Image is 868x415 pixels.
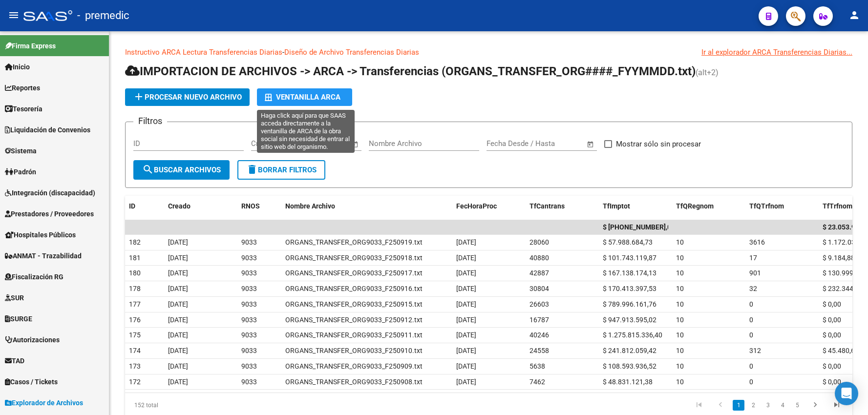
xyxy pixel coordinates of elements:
span: Procesar nuevo archivo [133,93,242,102]
span: 26603 [529,300,549,308]
span: [DATE] [168,300,188,308]
span: ORGANS_TRANSFER_ORG9033_F250912.txt [285,316,423,324]
li: page 4 [775,397,790,414]
span: $ 1.275.815.336,40 [603,331,662,339]
span: $ 0,00 [823,362,841,370]
span: TfTrfnom [823,202,852,210]
span: $ 789.996.161,76 [603,300,656,308]
span: $ 167.138.174,13 [603,269,656,277]
span: ORGANS_TRANSFER_ORG9033_F250917.txt [285,269,423,277]
span: 9033 [241,238,257,246]
span: $ 33.037.859.084,02 [603,223,675,231]
span: $ 0,00 [823,316,841,324]
span: 9033 [241,316,257,324]
datatable-header-cell: TfQRegnom [672,196,745,217]
mat-icon: delete [246,164,258,175]
span: $ 101.743.119,87 [603,254,656,262]
span: 9033 [241,254,257,262]
button: Open calendar [350,139,361,150]
span: (alt+2) [696,68,719,77]
span: Explorador de Archivos [5,397,83,408]
span: 10 [676,316,684,324]
span: IMPORTACION DE ARCHIVOS -> ARCA -> Transferencias (ORGANS_TRANSFER_ORG####_FYYMMDD.txt) [125,64,696,78]
div: Open Intercom Messenger [835,382,858,405]
span: [DATE] [168,269,188,277]
span: Reportes [5,83,40,93]
span: ORGANS_TRANSFER_ORG9033_F250911.txt [285,331,423,339]
h3: Filtros [133,114,167,128]
span: 42887 [529,269,549,277]
span: - premedic [77,5,129,26]
span: TfImptot [603,202,630,210]
span: ORGANS_TRANSFER_ORG9033_F250909.txt [285,362,423,370]
span: [DATE] [456,362,476,370]
span: 10 [676,285,684,292]
span: 0 [749,316,753,324]
span: [DATE] [168,378,188,386]
span: 0 [749,331,753,339]
span: 30804 [529,285,549,292]
li: page 3 [761,397,775,414]
a: 4 [777,400,788,411]
li: page 1 [731,397,746,414]
span: 9033 [241,362,257,370]
span: $ 241.812.059,42 [603,347,656,354]
span: SURGE [5,313,32,324]
button: Buscar Archivos [133,160,230,180]
span: 17 [749,254,757,262]
span: ID [129,202,135,210]
span: 10 [676,269,684,277]
div: Ventanilla ARCA [265,88,344,106]
span: 3616 [749,238,765,246]
a: go to previous page [711,400,730,411]
mat-icon: menu [8,9,20,21]
input: Fecha inicio [487,139,526,148]
span: Sistema [5,145,37,156]
a: go to first page [690,400,708,411]
span: Fiscalización RG [5,271,64,282]
span: 16787 [529,316,549,324]
span: 10 [676,378,684,386]
mat-icon: person [848,9,860,21]
datatable-header-cell: TfImptot [599,196,672,217]
span: $ 9.184,88 [823,254,855,262]
span: $ 0,00 [823,331,841,339]
span: TAD [5,355,24,366]
span: 172 [129,378,141,386]
span: 40246 [529,331,549,339]
span: Inicio [5,62,30,72]
span: 10 [676,254,684,262]
a: 2 [747,400,759,411]
span: 5638 [529,362,545,370]
span: 181 [129,254,141,262]
span: TfQTrfnom [749,202,784,210]
a: 3 [762,400,774,411]
span: FecHoraProc [456,202,497,210]
span: 180 [129,269,141,277]
mat-icon: add [133,91,145,103]
button: Ventanilla ARCA [257,88,352,106]
datatable-header-cell: Nombre Archivo [281,196,452,217]
span: Casos / Tickets [5,376,58,387]
span: 0 [749,378,753,386]
div: Ir al explorador ARCA Transferencias Diarias... [701,47,852,58]
li: page 2 [746,397,761,414]
span: ORGANS_TRANSFER_ORG9033_F250918.txt [285,254,423,262]
input: Fecha fin [535,139,582,148]
datatable-header-cell: Creado [164,196,237,217]
span: 9033 [241,378,257,386]
span: $ 232.344,48 [823,285,863,292]
span: ORGANS_TRANSFER_ORG9033_F250910.txt [285,347,423,354]
span: [DATE] [168,316,188,324]
span: 9033 [241,331,257,339]
span: ANMAT - Trazabilidad [5,250,82,261]
span: ORGANS_TRANSFER_ORG9033_F250919.txt [285,238,423,246]
datatable-header-cell: TfQTrfnom [745,196,819,217]
span: 312 [749,347,761,354]
span: SUR [5,292,24,303]
span: Tesorería [5,104,42,114]
span: $ 45.480,65 [823,347,859,354]
span: Liquidación de Convenios [5,124,90,135]
span: Integración (discapacidad) [5,187,95,198]
a: go to last page [827,400,846,411]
